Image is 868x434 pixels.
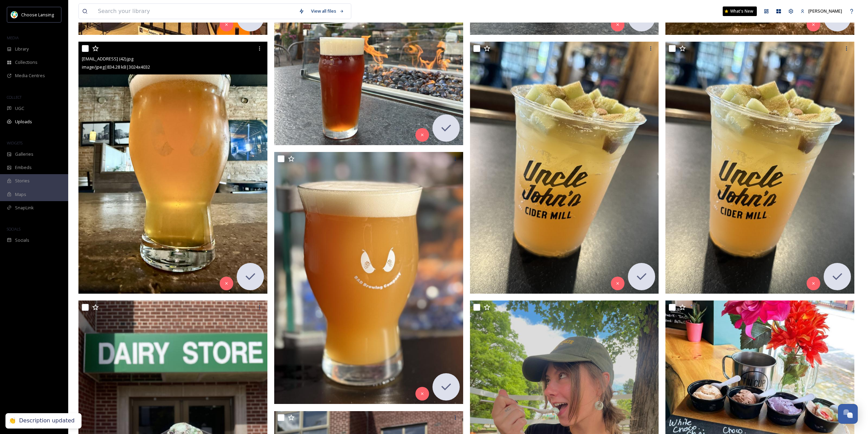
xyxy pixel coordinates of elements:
span: Embeds [15,164,32,171]
span: Maps [15,191,26,198]
span: Collections [15,59,38,66]
span: Socials [15,237,29,243]
span: Media Centres [15,72,45,79]
span: SnapLink [15,205,34,211]
div: 👏 [9,417,16,424]
span: MEDIA [7,35,19,40]
span: Library [15,46,29,52]
a: What's New [723,6,757,16]
span: Uploads [15,118,32,125]
a: View all files [308,4,348,18]
span: [PERSON_NAME] [808,8,842,14]
a: [PERSON_NAME] [797,4,845,18]
img: ext_1757431482.608151_Cheers@badbrewing.com-unnamed (42).jpg [78,42,267,294]
img: ext_1757431482.608148_Cheers@badbrewing.com-unnamed (43).jpg [274,152,463,404]
div: Description updated [19,417,75,424]
span: UGC [15,105,24,112]
img: ext_1757429171.148351_ujhardcider@yahoo.com-IMG_9087.jpeg [665,42,854,294]
span: [EMAIL_ADDRESS] (42).jpg [82,56,133,62]
img: logo.jpeg [11,11,18,18]
span: Stories [15,178,30,184]
span: WIDGETS [7,140,23,145]
span: Galleries [15,151,33,157]
span: Choose Lansing [21,12,54,18]
span: SOCIALS [7,226,20,232]
span: image/jpeg | 834.28 kB | 3024 x 4032 [82,64,150,70]
span: COLLECT [7,95,21,100]
input: Search your library [94,4,295,19]
button: Open Chat [838,404,858,424]
img: ext_1757429171.150214_ujhardcider@yahoo.com-IMG_9087.jpeg [470,42,659,294]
